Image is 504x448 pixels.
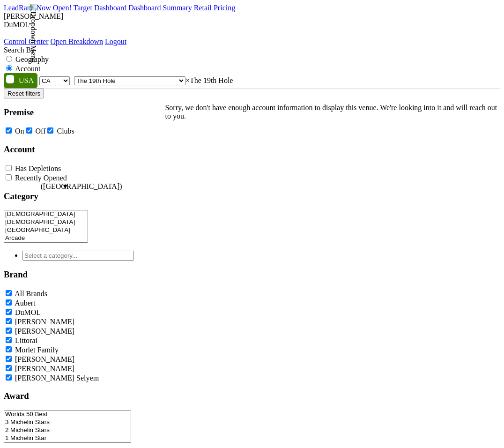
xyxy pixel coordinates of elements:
span: Remove all items [185,76,190,84]
span: The 19th Hole [185,76,233,84]
label: [PERSON_NAME] Selyem [15,374,99,382]
h3: Award [4,391,146,401]
span: DuMOL [4,21,30,29]
label: Clubs [57,127,74,135]
label: [PERSON_NAME] [15,355,74,363]
button: Reset filters [4,89,44,98]
label: Littorai [15,336,37,344]
label: Aubert [15,299,35,307]
a: Open Breakdown [51,37,103,45]
a: Retail Pricing [194,4,235,12]
a: Dashboard Summary [128,4,192,12]
option: [GEOGRAPHIC_DATA] [4,226,88,234]
span: Search By [4,46,35,54]
label: Morlet Family [15,346,59,354]
span: ([GEOGRAPHIC_DATA]) [41,182,59,210]
option: [DEMOGRAPHIC_DATA] [4,210,88,218]
a: Logout [105,37,126,45]
h3: Brand [4,269,146,280]
label: [PERSON_NAME] [15,365,74,373]
div: [PERSON_NAME] [4,12,500,21]
label: Recently Opened [15,174,67,182]
label: Account [15,65,40,73]
a: LeadRank [4,4,35,12]
option: [DEMOGRAPHIC_DATA] [4,218,88,226]
h3: Category [4,191,38,202]
option: 3 Michelin Stars [4,418,131,426]
label: On [15,127,24,135]
label: Off [36,127,46,135]
a: Now Open! [37,4,72,12]
label: [PERSON_NAME] [15,318,74,326]
div: Dropdown Menu [4,37,126,46]
a: Control Center [4,37,49,45]
h3: Account [4,144,146,155]
img: Dropdown Menu [29,4,37,63]
option: 1 Michelin Star [4,434,131,442]
label: [PERSON_NAME] [15,327,74,335]
label: Has Depletions [15,164,61,172]
label: Geography [15,55,49,63]
span: ▼ [62,183,69,190]
label: All Brands [15,290,47,298]
option: Worlds 50 Best [4,411,131,418]
h3: Premise [4,107,146,118]
option: Arcade [4,234,88,242]
a: Target Dashboard [74,4,127,12]
option: 2 Michelin Stars [4,426,131,434]
p: Sorry, we don't have enough account information to display this venue. We're looking into it and ... [165,104,500,120]
label: DuMOL [15,308,41,316]
input: Select a category... [22,251,134,261]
